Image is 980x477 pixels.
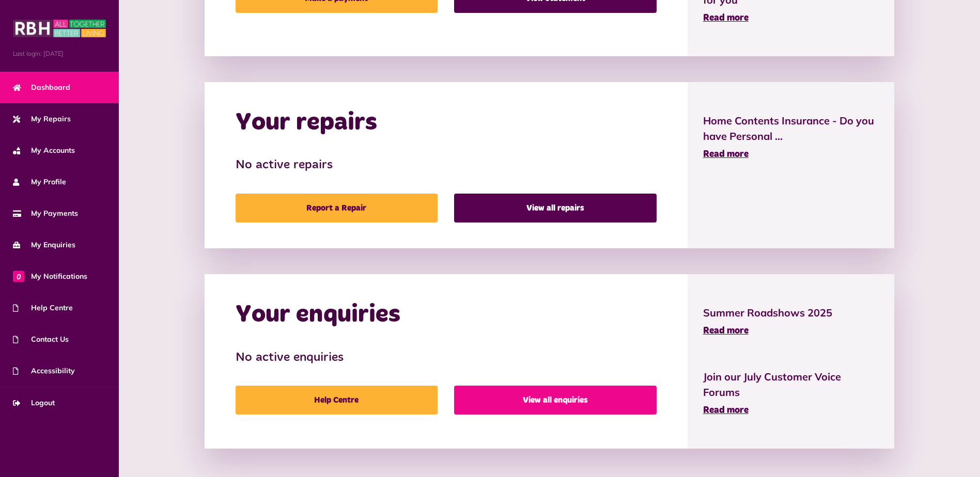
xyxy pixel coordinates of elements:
[703,326,749,336] span: Read more
[236,386,438,415] a: Help Centre
[13,49,106,58] span: Last login: [DATE]
[703,369,879,400] span: Join our July Customer Voice Forums
[703,113,879,162] a: Home Contents Insurance - Do you have Personal ... Read more
[13,365,75,376] span: Accessibility
[13,271,87,282] span: My Notifications
[703,113,879,144] span: Home Contents Insurance - Do you have Personal ...
[13,303,73,313] span: Help Centre
[703,369,879,418] a: Join our July Customer Voice Forums Read more
[703,305,879,321] span: Summer Roadshows 2025
[13,397,55,408] span: Logout
[236,194,438,222] a: Report a Repair
[13,240,75,250] span: My Enquiries
[13,82,70,93] span: Dashboard
[454,386,656,415] a: View all enquiries
[13,145,75,156] span: My Accounts
[236,351,657,365] h3: No active enquiries
[13,114,71,124] span: My Repairs
[703,13,749,23] span: Read more
[703,305,879,338] a: Summer Roadshows 2025 Read more
[13,334,69,345] span: Contact Us
[236,108,377,138] h2: Your repairs
[236,158,657,173] h3: No active repairs
[703,406,749,415] span: Read more
[703,150,749,159] span: Read more
[13,177,66,187] span: My Profile
[454,194,656,222] a: View all repairs
[13,271,24,282] span: 0
[13,208,78,219] span: My Payments
[13,18,106,39] img: MyRBH
[236,300,400,330] h2: Your enquiries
